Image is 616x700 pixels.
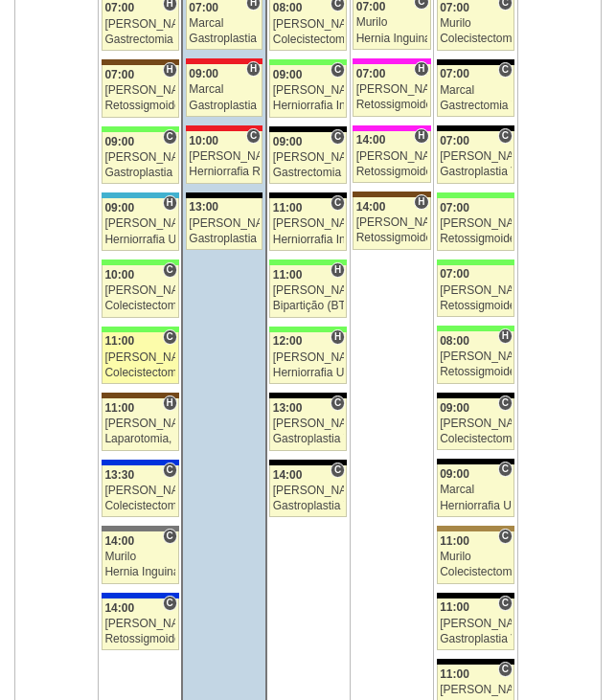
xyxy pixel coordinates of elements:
div: [PERSON_NAME] [440,150,511,163]
span: Consultório [331,463,345,478]
span: 12:00 [273,334,303,348]
div: [PERSON_NAME] [104,151,175,164]
a: H 09:00 Marcal Gastroplastia VL [186,64,262,117]
a: C 07:00 [PERSON_NAME] Gastroplastia VL [437,131,514,184]
span: 13:00 [189,200,218,214]
div: [PERSON_NAME] [440,217,511,230]
div: [PERSON_NAME] [104,84,175,97]
span: 11:00 [440,534,469,548]
span: Consultório [331,62,345,78]
a: C 14:00 [PERSON_NAME] Gastroplastia VL [269,465,347,518]
span: Hospital [331,262,345,278]
a: C 14:00 Murilo Hernia Inguinal Bilateral Robótica [102,531,179,584]
a: C 13:00 [PERSON_NAME] Gastroplastia VL [269,398,347,451]
span: Hospital [498,328,513,344]
a: H 11:00 [PERSON_NAME] Bipartição (BTI) [269,265,347,318]
div: Key: Santa Joana [353,192,430,197]
span: Hospital [414,61,428,77]
div: Key: Blanc [437,459,514,464]
div: [PERSON_NAME] [104,485,175,497]
div: Key: Blanc [437,593,514,598]
a: C 11:00 [PERSON_NAME] Gastroplastia VL [437,598,514,651]
div: Marcal [440,484,511,496]
div: [PERSON_NAME] [104,217,175,230]
div: Key: Brasil [102,126,179,132]
div: Key: Brasil [269,59,347,65]
div: Key: Santa Joana [102,393,179,398]
div: [PERSON_NAME] [104,18,175,31]
span: Consultório [498,395,513,411]
span: 13:00 [273,401,303,415]
a: H 12:00 [PERSON_NAME] Herniorrafia Umbilical [269,332,347,385]
span: 10:00 [189,134,218,147]
div: Key: Santa Catarina [102,526,179,531]
span: 09:00 [440,401,469,415]
div: Herniorrafia Umbilical [104,234,175,246]
span: 14:00 [356,200,386,214]
div: Key: Blanc [269,460,347,465]
span: Hospital [163,62,177,78]
div: [PERSON_NAME] [104,284,175,297]
div: Gastrectomia Vertical [440,100,511,112]
span: 14:00 [273,468,303,482]
div: [PERSON_NAME] [189,150,259,163]
div: Key: São Luiz - Itaim [102,593,179,598]
span: 08:00 [273,1,303,14]
div: Key: Brasil [437,326,514,331]
div: Key: Pro Matre [353,58,430,64]
div: [PERSON_NAME] [273,18,344,31]
a: 13:00 [PERSON_NAME] Gastroplastia VL [186,198,262,251]
a: C 10:00 [PERSON_NAME] Herniorrafia Recidivante [186,131,262,184]
div: [PERSON_NAME] [189,217,259,230]
div: [PERSON_NAME] [440,284,511,297]
div: Key: Neomater [102,192,179,198]
span: 07:00 [189,1,218,14]
div: Gastroplastia VL [440,166,511,178]
span: 09:00 [273,68,303,81]
span: Hospital [414,128,428,144]
div: Key: Assunção [186,58,262,64]
div: [PERSON_NAME] [273,351,344,364]
span: Consultório [498,462,513,477]
div: [PERSON_NAME] [273,485,344,497]
span: Consultório [163,463,177,478]
a: H 09:00 [PERSON_NAME] Herniorrafia Umbilical [102,198,179,251]
a: C 11:00 [PERSON_NAME] Colecistectomia com Colangiografia VL [102,332,179,385]
span: 11:00 [273,201,303,215]
div: Key: Blanc [437,59,514,65]
span: 09:00 [189,67,218,80]
span: Consultório [498,662,513,677]
div: Marcal [189,83,259,96]
span: Consultório [331,129,345,145]
div: Gastroplastia VL [189,100,259,112]
div: Retossigmoidectomia Abdominal VL [440,300,511,312]
div: Gastroplastia VL [189,33,259,45]
div: Retossigmoidectomia Robótica [104,633,175,645]
div: Key: Blanc [437,393,514,398]
span: 07:00 [104,68,134,81]
span: 07:00 [440,201,469,215]
div: Key: Santa Joana [102,59,179,65]
div: Key: Oswaldo Cruz Paulista [437,526,514,531]
div: Herniorrafia Umbilical [273,367,344,379]
div: Herniorrafia Recidivante [189,166,259,178]
div: Hernia Inguinal Bilateral Robótica [104,566,175,578]
a: H 07:00 [PERSON_NAME] Retossigmoidectomia Abdominal VL [102,65,179,118]
span: Consultório [163,262,177,278]
a: H 11:00 [PERSON_NAME] Laparotomia, [GEOGRAPHIC_DATA], Drenagem, Bridas [102,398,179,451]
div: [PERSON_NAME] [440,418,511,430]
span: Consultório [498,596,513,611]
div: Herniorrafia Umbilical [440,500,511,512]
div: Key: Blanc [269,126,347,132]
span: Hospital [163,195,177,211]
a: C 13:30 [PERSON_NAME] Colecistectomia com Colangiografia VL [102,465,179,518]
span: Consultório [498,62,513,78]
div: Gastroplastia VL [273,433,344,445]
div: Colecistectomia com Colangiografia VL [104,300,175,312]
div: Key: Brasil [269,327,347,332]
div: Murilo [440,17,511,30]
span: 11:00 [273,268,303,282]
div: Key: Blanc [269,393,347,398]
div: Retossigmoidectomia Robótica [356,166,427,178]
a: 07:00 [PERSON_NAME] Retossigmoidectomia Abdominal VL [437,265,514,318]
